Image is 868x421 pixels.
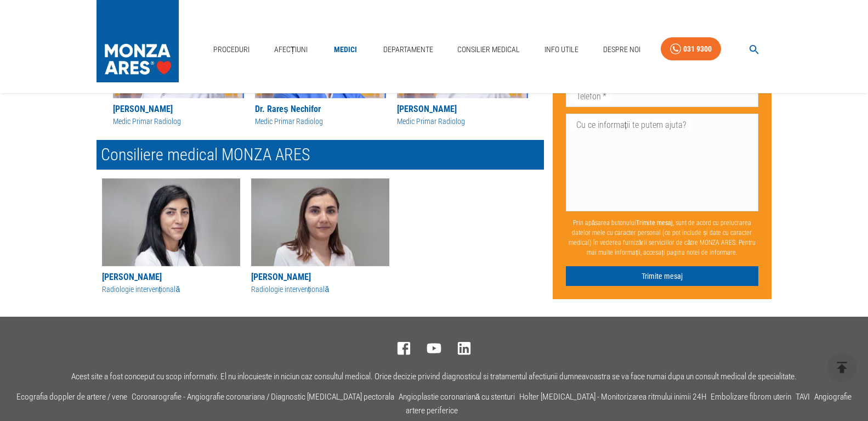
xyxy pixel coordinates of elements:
p: Acest site a fost conceput cu scop informativ. El nu inlocuieste in niciun caz consultul medical.... [71,372,797,381]
button: delete [827,352,857,383]
button: [PERSON_NAME]Radiologie intervențională [251,178,389,295]
a: Afecțiuni [270,38,313,61]
div: Medic Primar Radiolog [113,116,244,127]
div: [PERSON_NAME] [102,271,240,284]
a: Info Utile [540,38,583,61]
b: Trimite mesaj [636,218,673,226]
a: Coronarografie - Angiografie coronariana / Diagnostic [MEDICAL_DATA] pectorala [132,392,394,402]
a: TAVI [796,392,810,402]
a: Proceduri [209,38,254,61]
button: [PERSON_NAME]Radiologie intervențională [102,178,240,295]
img: Ioana Clincu [102,178,240,266]
a: Medici [328,38,363,61]
a: 031 9300 [661,37,721,61]
a: Holter [MEDICAL_DATA] - Monitorizarea ritmului inimii 24H [519,392,706,402]
div: Medic Primar Radiolog [397,116,528,127]
div: [PERSON_NAME] [397,103,528,116]
a: Angioplastie coronariană cu stenturi [399,392,515,402]
p: Radiologie intervențională [102,284,240,295]
a: Despre Noi [599,38,645,61]
h2: Consiliere medical MONZA ARES [97,140,544,170]
a: Embolizare fibrom uterin [711,392,791,402]
div: [PERSON_NAME] [113,103,244,116]
div: [PERSON_NAME] [251,271,389,284]
p: Prin apăsarea butonului , sunt de acord cu prelucrarea datelor mele cu caracter personal (ce pot ... [566,213,759,261]
p: Radiologie intervențională [251,284,389,295]
div: Dr. Rareș Nechifor [255,103,386,116]
div: 031 9300 [683,42,712,56]
a: Consilier Medical [453,38,524,61]
button: Trimite mesaj [566,266,759,286]
img: Alina Ioniță [251,178,389,266]
div: Medic Primar Radiolog [255,116,386,127]
a: Ecografia doppler de artere / vene [16,392,127,402]
a: Departamente [379,38,438,61]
